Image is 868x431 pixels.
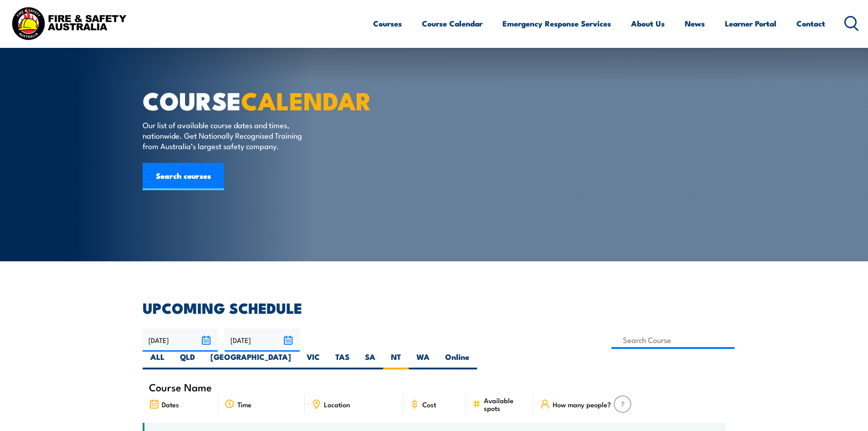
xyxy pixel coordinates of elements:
span: Cost [422,400,436,408]
a: Search courses [143,163,224,190]
span: Dates [162,400,179,408]
a: Contact [796,11,825,36]
input: From date [143,328,218,352]
span: Course Name [149,383,212,391]
label: NT [383,352,409,369]
input: Search Course [611,331,735,349]
h2: UPCOMING SCHEDULE [143,301,726,314]
span: Location [324,400,350,408]
h1: COURSE [143,89,368,111]
span: Available spots [484,396,527,412]
a: About Us [631,11,665,36]
span: Time [237,400,252,408]
input: To date [225,328,300,352]
label: QLD [172,352,203,369]
label: Online [437,352,477,369]
a: Emergency Response Services [503,11,611,36]
a: Courses [373,11,402,36]
span: How many people? [553,400,611,408]
a: Learner Portal [725,11,776,36]
label: WA [409,352,437,369]
label: TAS [328,352,357,369]
label: [GEOGRAPHIC_DATA] [203,352,299,369]
label: SA [357,352,383,369]
label: VIC [299,352,328,369]
a: News [685,11,705,36]
p: Our list of available course dates and times, nationwide. Get Nationally Recognised Training from... [143,119,309,151]
label: ALL [143,352,172,369]
a: Course Calendar [422,11,483,36]
strong: CALENDAR [241,81,372,119]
